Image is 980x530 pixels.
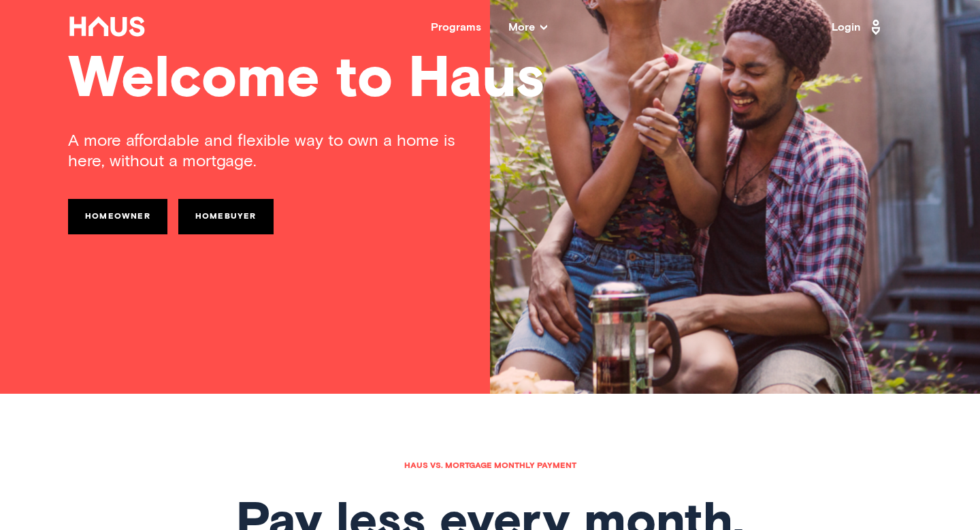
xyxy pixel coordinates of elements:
div: Welcome to Haus [68,51,912,109]
a: Programs [431,22,481,33]
div: A more affordable and flexible way to own a home is here, without a mortgage. [68,131,490,172]
h1: Haus vs. mortgage monthly payment [68,462,912,470]
a: Login [832,16,885,38]
a: Homeowner [68,199,167,234]
a: Homebuyer [178,199,274,234]
span: More [508,22,547,33]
